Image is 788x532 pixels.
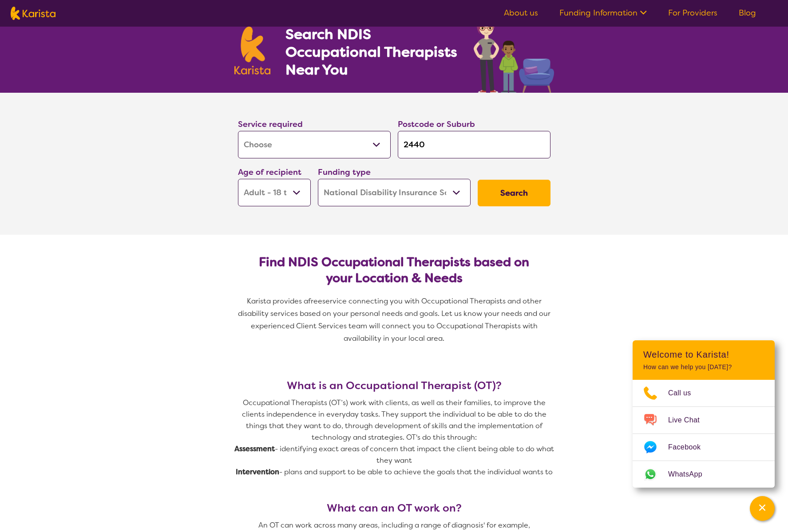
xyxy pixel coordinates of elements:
[234,379,554,392] h3: What is an Occupational Therapist (OT)?
[398,119,475,130] label: Postcode or Suburb
[559,8,647,18] a: Funding Information
[633,461,775,488] a: Web link opens in a new tab.
[238,167,301,177] label: Age of recipient
[643,349,764,360] h2: Welcome to Karista!
[398,131,550,158] input: Type
[668,441,711,454] span: Facebook
[750,496,775,521] button: Channel Menu
[238,296,552,343] span: service connecting you with Occupational Therapists and other disability services based on your p...
[247,296,308,306] span: Karista provides a
[504,8,538,18] a: About us
[474,15,554,93] img: occupational-therapy
[739,8,756,18] a: Blog
[238,119,303,130] label: Service required
[643,363,764,371] p: How can we help you [DATE]?
[285,25,458,79] h1: Search NDIS Occupational Therapists Near You
[234,466,554,478] p: - plans and support to be able to achieve the goals that the individual wants to
[318,167,371,177] label: Funding type
[234,444,275,453] strong: Assessment
[633,340,775,488] div: Channel Menu
[234,502,554,514] h3: What can an OT work on?
[668,8,717,18] a: For Providers
[245,254,543,286] h2: Find NDIS Occupational Therapists based on your Location & Needs
[668,468,713,481] span: WhatsApp
[478,180,550,206] button: Search
[234,397,554,443] p: Occupational Therapists (OT’s) work with clients, as well as their families, to improve the clien...
[11,7,55,20] img: Karista logo
[668,386,702,400] span: Call us
[668,414,710,427] span: Live Chat
[234,443,554,466] p: - identifying exact areas of concern that impact the client being able to do what they want
[633,380,775,488] ul: Choose channel
[308,296,322,306] span: free
[236,467,279,477] strong: Intervention
[234,27,271,75] img: Karista logo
